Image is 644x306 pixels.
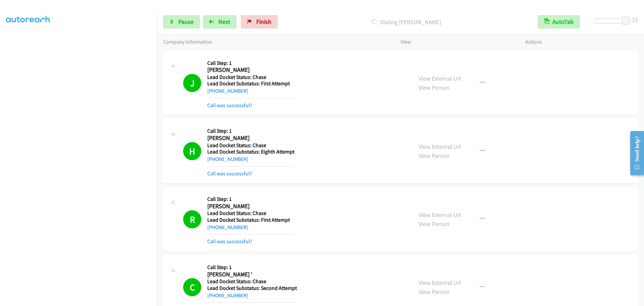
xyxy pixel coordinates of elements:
[183,142,201,160] h1: H
[525,38,638,46] p: Actions
[207,196,295,203] h5: Call Step: 1
[207,264,297,271] h5: Call Step: 1
[178,18,194,26] span: Pause
[241,15,278,29] a: Finish
[207,148,295,155] h5: Lead Docket Substatus: Eighth Attempt
[183,278,201,296] h1: C
[207,102,252,108] a: Call was successful?
[419,143,461,150] a: View External Url
[419,84,449,91] a: View Person
[207,80,295,87] h5: Lead Docket Substatus: First Attempt
[632,15,638,24] div: 15
[203,15,236,29] button: Next
[419,288,449,296] a: View Person
[207,134,295,142] h2: [PERSON_NAME]
[207,224,248,230] a: [PHONE_NUMBER]
[419,279,461,287] a: View External Url
[207,66,295,74] h2: [PERSON_NAME]
[538,15,580,29] button: AutoTab
[207,203,295,210] h2: [PERSON_NAME]
[218,18,230,26] span: Next
[163,15,200,29] a: Pause
[207,74,295,81] h5: Lead Docket Status: Chase
[625,126,644,180] iframe: Resource Center
[419,75,461,82] a: View External Url
[207,156,248,162] a: [PHONE_NUMBER]
[400,38,513,46] p: View
[207,285,297,292] h5: Lead Docket Substatus: Second Attempt
[207,88,248,94] a: [PHONE_NUMBER]
[207,170,252,177] a: Call was successful?
[419,152,449,160] a: View Person
[419,220,449,228] a: View Person
[419,211,461,219] a: View External Url
[207,238,252,245] a: Call was successful?
[207,271,295,278] h2: [PERSON_NAME] '
[207,217,295,223] h5: Lead Docket Substatus: First Attempt
[207,292,248,299] a: [PHONE_NUMBER]
[207,142,295,149] h5: Lead Docket Status: Chase
[207,128,295,134] h5: Call Step: 1
[183,210,201,228] h1: R
[287,17,526,27] p: Dialing [PERSON_NAME]
[207,210,295,217] h5: Lead Docket Status: Chase
[183,74,201,92] h1: J
[256,18,271,26] span: Finish
[207,278,297,285] h5: Lead Docket Status: Chase
[163,38,388,46] p: Company Information
[207,60,295,67] h5: Call Step: 1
